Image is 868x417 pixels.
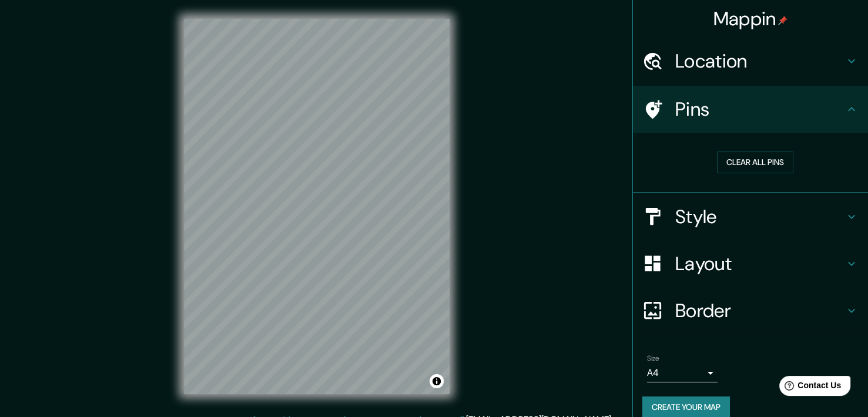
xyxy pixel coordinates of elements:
h4: Layout [675,252,844,275]
canvas: Map [184,19,450,394]
h4: Location [675,49,844,73]
div: Location [633,38,868,85]
h4: Pins [675,97,844,121]
div: Pins [633,86,868,133]
label: Size [647,353,659,363]
h4: Border [675,299,844,322]
div: Style [633,193,868,240]
h4: Mappin [713,7,788,31]
button: Toggle attribution [430,374,444,388]
button: Clear all pins [717,152,793,173]
div: Border [633,287,868,334]
img: pin-icon.png [778,16,787,25]
div: Layout [633,240,868,287]
div: A4 [647,364,718,382]
iframe: Help widget launcher [763,371,855,404]
h4: Style [675,205,844,228]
